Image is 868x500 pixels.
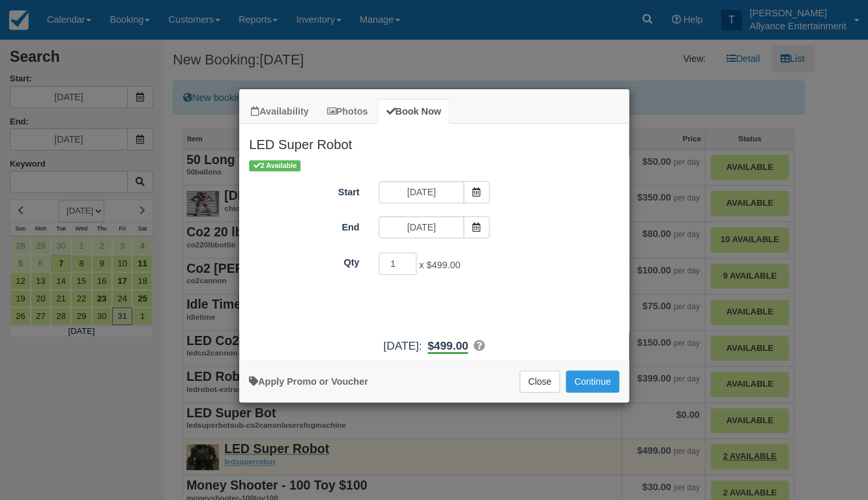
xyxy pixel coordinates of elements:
button: Add to Booking [566,370,619,393]
input: Qty [379,253,416,275]
a: Photos [318,99,376,124]
label: End [239,216,369,234]
div: : [239,338,629,354]
label: Qty [239,251,369,270]
span: 2 Available [249,160,300,171]
h2: LED Super Robot [239,124,629,158]
button: Close [519,370,560,393]
span: [DATE] [383,339,418,352]
label: Start [239,181,369,199]
a: Book Now [377,99,449,124]
a: Availability [242,99,317,124]
a: Apply Voucher [249,376,368,387]
div: Item Modal [239,124,629,354]
b: $499.00 [427,339,468,354]
span: x $499.00 [419,260,460,270]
